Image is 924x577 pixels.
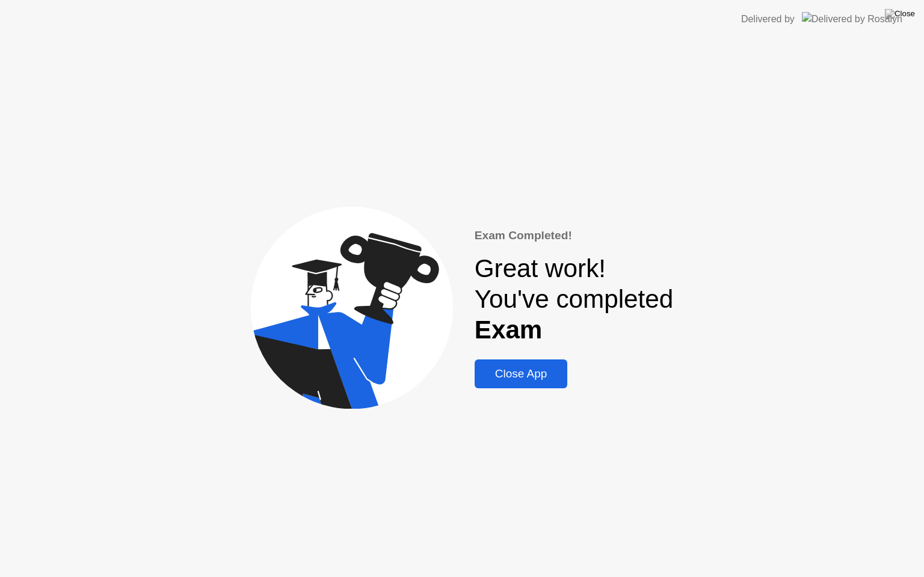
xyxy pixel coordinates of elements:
img: Delivered by Rosalyn [802,12,902,26]
button: Close App [475,359,568,388]
b: Exam [475,316,543,344]
img: Close [885,9,915,19]
div: Close App [478,367,564,380]
div: Delivered by [741,12,795,26]
div: Exam Completed! [475,227,674,245]
div: Great work! You've completed [475,254,674,345]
